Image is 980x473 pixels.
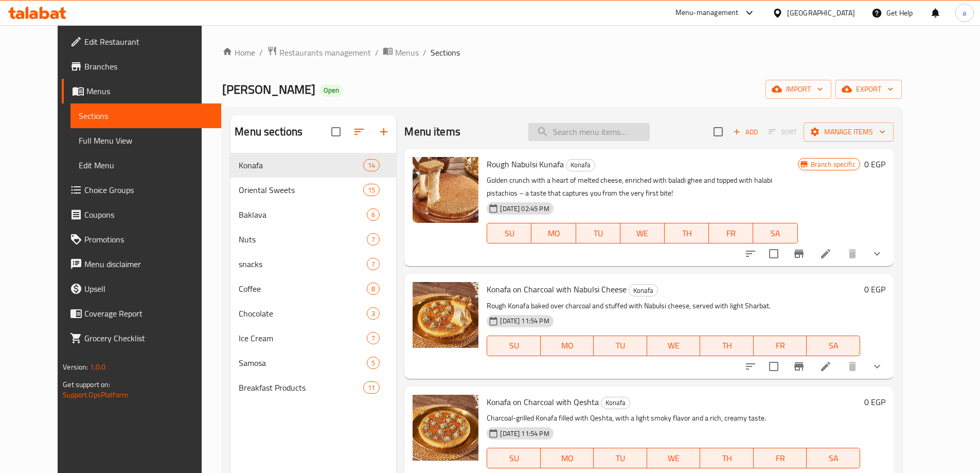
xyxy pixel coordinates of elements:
span: TU [580,226,616,241]
div: items [367,283,380,295]
div: items [367,258,380,270]
span: WE [651,451,697,466]
span: Ice Cream [239,332,367,344]
span: 7 [367,334,379,343]
span: [PERSON_NAME] [222,78,315,101]
span: SU [491,338,536,353]
a: Upsell [62,276,221,301]
div: Chocolate3 [230,301,396,326]
button: FR [754,336,807,356]
span: Menus [395,46,419,59]
button: TH [700,336,754,356]
div: Baklava6 [230,202,396,227]
svg: Show Choices [871,360,883,373]
a: Full Menu View [70,128,221,153]
span: Open [319,86,343,95]
div: Konafa [601,397,630,409]
div: Open [319,84,343,97]
span: 15 [364,185,379,195]
span: Konafa [601,397,630,409]
span: SU [491,226,527,241]
span: Sections [431,46,460,59]
nav: breadcrumb [222,46,901,59]
span: snacks [239,258,367,270]
div: items [367,307,380,320]
span: TH [669,226,705,241]
div: Breakfast Products [239,381,363,394]
span: Manage items [812,126,885,138]
span: 3 [367,309,379,319]
span: 1.0.0 [90,360,106,374]
svg: Show Choices [871,248,883,260]
div: items [367,233,380,246]
button: delete [840,241,865,266]
button: FR [754,448,807,468]
div: Konafa14 [230,153,396,178]
span: Konafa [629,285,657,296]
span: Full Menu View [79,134,213,147]
span: SA [811,338,856,353]
span: Get support on: [63,378,110,391]
button: export [835,80,902,99]
div: Samosa [239,357,367,369]
span: 5 [367,358,379,368]
div: items [367,332,380,344]
button: delete [840,354,865,379]
button: show more [865,241,889,266]
span: TH [704,451,750,466]
span: 8 [367,284,379,294]
span: MO [536,226,572,241]
div: Konafa [239,159,363,171]
h6: 0 EGP [864,282,885,296]
span: a [963,7,966,19]
a: Grocery Checklist [62,326,221,351]
span: [DATE] 11:54 PM [496,316,553,326]
a: Support.OpsPlatform [63,388,128,401]
button: Branch-specific-item [787,241,811,266]
span: [DATE] 02:45 PM [496,204,553,214]
span: Restaurants management [279,46,371,59]
li: / [259,46,263,59]
span: import [774,83,823,96]
span: Rough Nabulsi Kunafa [487,156,564,172]
span: SA [811,451,856,466]
h2: Menu sections [235,124,302,139]
span: Konafa on Charcoal with Qeshta [487,394,599,410]
span: WE [651,338,697,353]
div: Breakfast Products11 [230,375,396,400]
span: Choice Groups [84,184,213,196]
span: [DATE] 11:54 PM [496,429,553,439]
div: items [363,381,380,394]
span: MO [545,451,590,466]
button: Branch-specific-item [787,354,811,379]
span: Menus [86,85,213,97]
span: Version: [63,360,88,374]
span: Chocolate [239,307,367,320]
button: show more [865,354,889,379]
div: items [363,184,380,196]
li: / [423,46,426,59]
span: FR [758,451,803,466]
a: Edit menu item [819,360,832,373]
span: 6 [367,210,379,220]
button: SA [807,448,860,468]
div: Ice Cream7 [230,326,396,351]
span: Nuts [239,233,367,246]
div: Oriental Sweets [239,184,363,196]
span: Select to update [763,356,785,377]
span: Menu disclaimer [84,258,213,270]
span: Coverage Report [84,307,213,320]
button: MO [541,336,594,356]
div: Oriental Sweets15 [230,178,396,202]
img: Rough Nabulsi Kunafa [413,157,478,223]
div: Nuts7 [230,227,396,252]
span: Grocery Checklist [84,332,213,344]
div: Konafa [629,284,658,296]
a: Home [222,46,255,59]
div: [GEOGRAPHIC_DATA] [787,7,855,19]
span: Coupons [84,208,213,221]
span: 7 [367,259,379,269]
span: Konafa on Charcoal with Nabulsi Cheese [487,282,627,297]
